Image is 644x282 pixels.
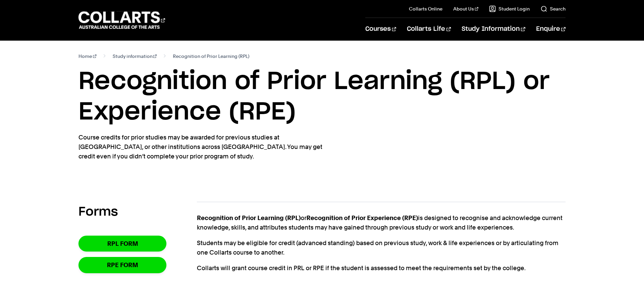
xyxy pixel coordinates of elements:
[78,51,96,61] a: Home
[78,236,166,252] a: RPL Form
[78,204,118,219] h2: Forms
[540,5,566,12] a: Search
[462,18,525,40] a: Study Information
[78,66,566,127] h1: Recognition of Prior Learning (RPL) or Experience (RPE)
[113,51,157,61] a: Study information
[78,10,165,30] div: Go to homepage
[407,18,451,40] a: Collarts Life
[78,257,166,273] a: RPE form
[489,5,530,12] a: Student Login
[197,263,566,273] p: Collarts will grant course credit in PRL or RPE if the student is assessed to meet the requiremen...
[197,213,566,232] p: or is designed to recognise and acknowledge current knowledge, skills, and attributes students ma...
[306,214,418,221] strong: Recognition of Prior Experience (RPE)
[173,51,249,61] span: Recognition of Prior Learning (RPL)
[197,238,566,257] p: Students may be eligible for credit (advanced standing) based on previous study, work & life expe...
[409,5,442,12] a: Collarts Online
[453,5,478,12] a: About Us
[78,133,325,161] p: Course credits for prior studies may be awarded for previous studies at [GEOGRAPHIC_DATA], or oth...
[365,18,396,40] a: Courses
[197,214,301,221] strong: Recognition of Prior Learning (RPL)
[536,18,566,40] a: Enquire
